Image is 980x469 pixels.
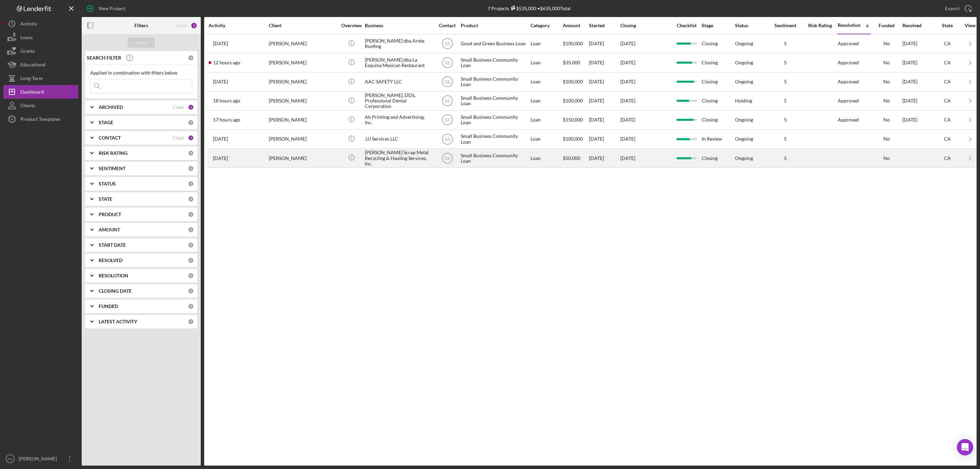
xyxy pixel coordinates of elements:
[99,319,137,324] b: LATEST ACTIVITY
[934,98,961,103] div: CA
[702,73,734,91] div: Closing
[735,41,753,46] div: Ongoing
[99,212,121,217] b: PRODUCT
[99,120,113,125] b: STAGE
[99,227,120,232] b: AMOUNT
[620,98,635,103] time: [DATE]
[191,22,197,29] div: 2
[188,257,194,263] div: 0
[99,181,116,187] b: STATUS
[838,22,861,28] div: Resolution
[3,99,78,112] button: Clients
[213,156,228,161] time: 2025-08-29 22:33
[768,156,802,161] div: 5
[188,55,194,61] div: 0
[620,136,635,142] time: [DATE]
[871,136,902,142] div: No
[188,181,194,187] div: 0
[213,60,240,65] time: 2025-09-04 04:15
[902,73,933,91] div: [DATE]
[934,156,961,161] div: CA
[530,149,562,167] div: Loan
[3,71,78,85] a: Long-Term
[134,23,148,28] b: Filters
[365,149,433,167] div: [PERSON_NAME] Scrap Metal Recycling & Hauling Services, Inc.
[589,54,620,72] div: [DATE]
[20,71,43,87] div: Long-Term
[735,79,753,84] div: Ongoing
[871,79,902,84] div: No
[20,85,44,100] div: Dashboard
[87,55,121,61] b: SEARCH FILTER
[173,104,184,110] div: Clear
[589,35,620,53] div: [DATE]
[871,60,902,65] div: No
[838,98,859,103] div: Approved
[365,73,433,91] div: AAC SAFETY LLC
[213,117,240,123] time: 2025-09-03 23:24
[461,54,529,72] div: Small Business Community Loan
[871,98,902,103] div: No
[768,136,802,142] div: 5
[99,150,128,156] b: RISK RATING
[768,117,802,123] div: 5
[3,44,78,58] button: Grants
[20,58,46,73] div: Educational
[735,117,753,123] div: Ongoing
[838,117,859,123] div: Approved
[620,41,635,46] time: [DATE]
[3,452,78,466] button: SS[PERSON_NAME]
[589,73,620,91] div: [DATE]
[444,156,450,161] text: SS
[702,54,734,72] div: Closing
[702,35,734,53] div: Closing
[563,54,588,72] div: $35,000
[365,54,433,72] div: [PERSON_NAME] dba La Esquina Mexican Restaurant
[803,23,837,28] div: Risk Rating
[530,111,562,129] div: Loan
[934,41,961,46] div: CA
[589,23,620,28] div: Started
[902,23,933,28] div: Resolved
[461,130,529,148] div: Small Business Community Loan
[620,79,635,84] time: [DATE]
[563,111,588,129] div: $150,000
[365,23,433,28] div: Business
[589,92,620,110] div: [DATE]
[188,119,194,126] div: 0
[213,136,228,142] time: 2025-09-03 00:17
[213,79,228,84] time: 2025-08-19 15:55
[620,60,635,65] time: [DATE]
[768,79,802,84] div: 5
[838,41,859,46] div: Approved
[938,2,977,15] button: Export
[589,149,620,167] div: [DATE]
[17,452,61,467] div: [PERSON_NAME]
[934,117,961,123] div: CA
[99,166,126,171] b: SENTIMENT
[563,136,583,142] span: $100,000
[188,273,194,279] div: 0
[672,23,701,28] div: Checklist
[934,136,961,142] div: CA
[530,35,562,53] div: Loan
[461,23,529,28] div: Product
[530,92,562,110] div: Loan
[509,5,536,11] div: $535,000
[188,165,194,172] div: 0
[735,23,768,28] div: Status
[461,92,529,110] div: Small Business Community Loan
[461,111,529,129] div: Small Business Community Loan
[735,136,753,142] div: Ongoing
[702,92,734,110] div: Closing
[735,156,753,161] div: Ongoing
[444,80,450,84] text: SS
[563,92,588,110] div: $100,000
[488,5,571,11] div: 7 Projects • $635,000 Total
[3,58,78,71] a: Educational
[209,23,268,28] div: Activity
[188,288,194,294] div: 0
[188,303,194,309] div: 0
[902,35,933,53] div: [DATE]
